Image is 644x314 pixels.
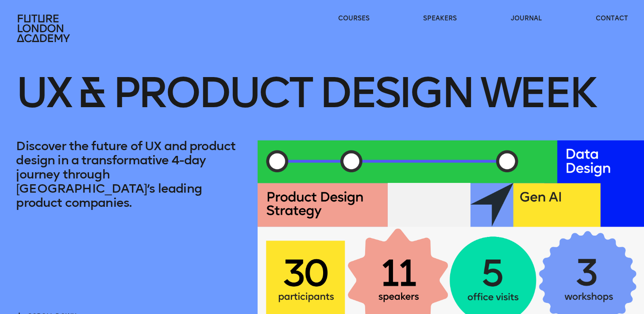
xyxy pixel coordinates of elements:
[16,139,241,210] p: Discover the future of UX and product design in a transformative 4-day journey through [GEOGRAPHI...
[16,45,594,140] h1: UX & Product Design Week
[338,14,370,23] a: courses
[423,14,457,23] a: speakers
[511,14,542,23] a: journal
[596,14,628,23] a: contact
